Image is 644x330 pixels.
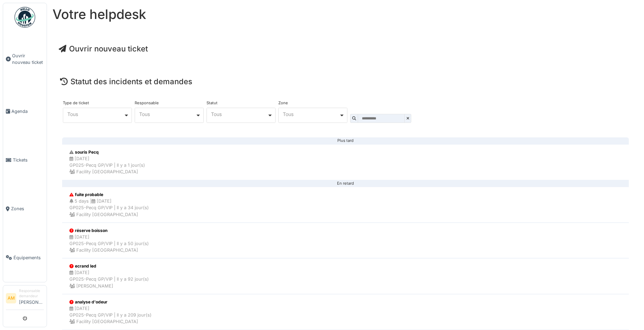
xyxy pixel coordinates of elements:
a: fuite probable 5 days |[DATE]GP025-Pecq GP/VIP | Il y a 34 jour(s) Facility [GEOGRAPHIC_DATA] [62,187,629,223]
li: [PERSON_NAME] [19,288,44,308]
span: Tickets [13,157,44,163]
a: ecrand led [DATE]GP025-Pecq GP/VIP | Il y a 92 jour(s) [PERSON_NAME] [62,258,629,294]
div: [DATE] GP025-Pecq GP/VIP | Il y a 92 jour(s) [PERSON_NAME] [69,269,149,289]
div: réserve boisson [69,227,149,234]
a: Agenda [3,87,47,136]
a: AM Responsable demandeur[PERSON_NAME] [6,288,44,310]
div: Tous [139,112,195,116]
a: analyse d'odeur [DATE]GP025-Pecq GP/VIP | Il y a 209 jour(s) Facility [GEOGRAPHIC_DATA] [62,294,629,330]
a: Ouvrir nouveau ticket [3,31,47,87]
div: Responsable demandeur [19,288,44,299]
label: Responsable [135,101,159,105]
label: Type de ticket [63,101,89,105]
img: Badge_color-CXgf-gQk.svg [15,7,35,28]
div: En retard [68,183,623,184]
label: Zone [278,101,288,105]
a: Équipements [3,233,47,282]
a: réserve boisson [DATE]GP025-Pecq GP/VIP | Il y a 50 jour(s) Facility [GEOGRAPHIC_DATA] [62,223,629,259]
a: Zones [3,184,47,233]
h4: Statut des incidents et demandes [60,77,631,86]
div: Plus tard [68,140,623,141]
div: [DATE] GP025-Pecq GP/VIP | Il y a 209 jour(s) Facility [GEOGRAPHIC_DATA] [69,305,152,325]
div: fuite probable [69,192,149,198]
span: Zones [11,205,44,212]
a: Tickets [3,136,47,184]
div: souris Pecq [69,149,145,155]
div: analyse d'odeur [69,299,152,305]
div: Tous [67,112,124,116]
span: Équipements [13,254,44,261]
div: Tous [283,112,339,116]
div: 5 days | [DATE] GP025-Pecq GP/VIP | Il y a 34 jour(s) Facility [GEOGRAPHIC_DATA] [69,198,149,218]
div: ecrand led [69,263,149,269]
li: AM [6,293,16,303]
div: [DATE] GP025-Pecq GP/VIP | Il y a 50 jour(s) Facility [GEOGRAPHIC_DATA] [69,234,149,254]
a: Ouvrir nouveau ticket [59,44,148,53]
div: Tous [211,112,267,116]
label: Statut [206,101,218,105]
div: [DATE] GP025-Pecq GP/VIP | Il y a 1 jour(s) Facility [GEOGRAPHIC_DATA] [69,155,145,175]
a: souris Pecq [DATE]GP025-Pecq GP/VIP | Il y a 1 jour(s) Facility [GEOGRAPHIC_DATA] [62,144,629,180]
span: Agenda [11,108,44,115]
span: Ouvrir nouveau ticket [12,52,44,66]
